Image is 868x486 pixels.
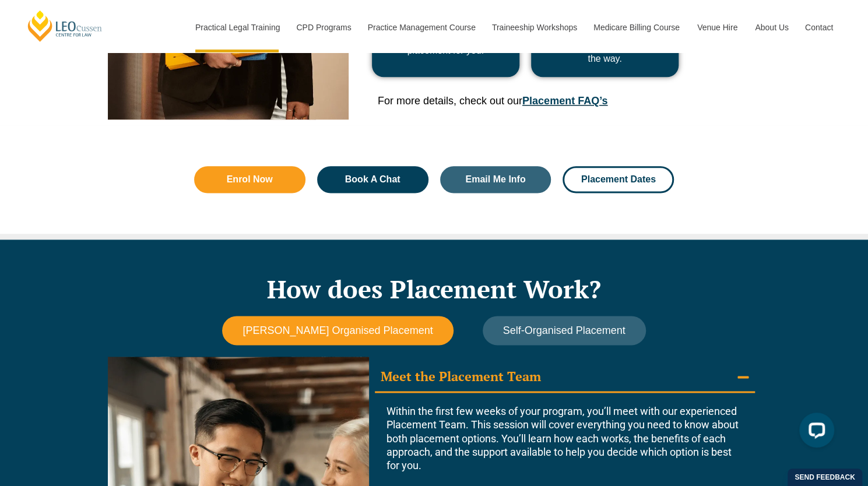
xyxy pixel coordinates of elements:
a: Venue Hire [688,2,746,52]
a: [PERSON_NAME] Centre for Law [26,9,104,43]
summary: Meet the Placement Team [375,362,755,393]
h2: How does Placement Work? [102,274,767,304]
span: Placement Dates [581,175,656,184]
a: Email Me Info [440,166,551,193]
a: CPD Programs [287,2,359,52]
a: About Us [746,2,796,52]
a: Placement FAQ’s [522,95,607,107]
div: Meet the Placement Team [381,368,541,385]
a: Contact [796,2,842,52]
span: For more details, check out our [378,95,608,107]
span: Book A Chat [345,175,400,184]
a: Placement Dates [563,166,674,193]
a: Enrol Now [194,166,305,193]
a: Practical Legal Training [187,2,288,52]
span: Self-Organised Placement [503,325,625,337]
a: Traineeship Workshops [483,2,585,52]
a: Medicare Billing Course [585,2,688,52]
a: Practice Management Course [359,2,483,52]
span: Email Me Info [465,175,525,184]
span: [PERSON_NAME] Organised Placement [243,325,433,337]
iframe: LiveChat chat widget [790,408,839,457]
span: Within the first few weeks of your program, you’ll meet with our experienced Placement Team. This... [386,405,739,472]
span: Enrol Now [227,175,273,184]
a: Book A Chat [317,166,428,193]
